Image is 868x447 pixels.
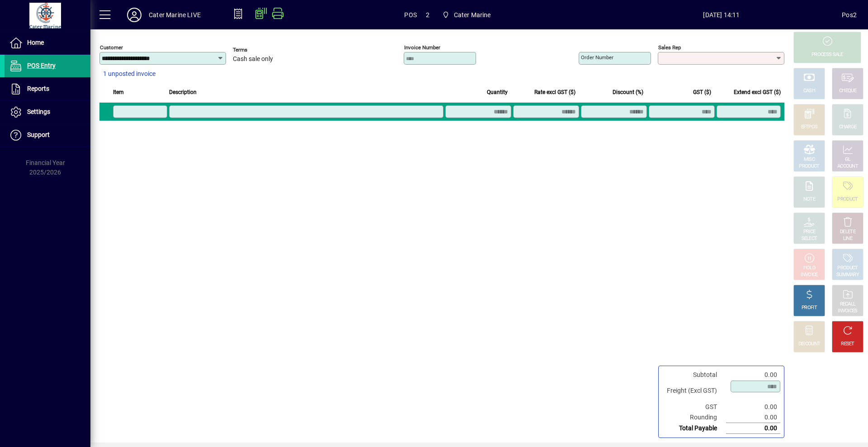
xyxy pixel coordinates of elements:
div: Cater Marine LIVE [149,8,201,22]
div: GL [845,156,851,163]
td: 0.00 [726,402,780,412]
mat-label: Sales rep [658,44,681,51]
button: Profile [120,7,149,23]
mat-label: Invoice number [404,44,440,51]
span: Reports [27,85,49,92]
span: Description [169,87,197,97]
span: 2 [426,8,429,22]
div: PRICE [803,229,816,235]
td: 0.00 [726,412,780,423]
div: RESET [841,341,854,348]
span: Settings [27,108,50,115]
span: [DATE] 14:11 [601,8,842,22]
td: Total Payable [662,423,726,434]
div: CHEQUE [839,88,856,94]
a: Home [5,32,90,54]
span: Cater Marine [454,8,491,22]
span: Item [113,87,124,97]
div: PROFIT [802,305,817,311]
div: DISCOUNT [798,341,820,348]
td: Freight (Excl GST) [662,380,726,402]
span: Discount (%) [613,87,643,97]
div: INVOICE [801,272,817,278]
div: DELETE [840,229,855,235]
div: CHARGE [839,124,857,131]
button: 1 unposted invoice [99,66,159,82]
span: Terms [233,47,287,53]
div: CASH [803,88,815,94]
mat-label: Customer [100,44,123,51]
span: 1 unposted invoice [103,69,156,79]
span: Extend excl GST ($) [734,87,781,97]
div: PRODUCT [799,163,819,170]
span: POS Entry [27,62,56,69]
div: ACCOUNT [837,163,858,170]
div: PRODUCT [837,265,858,272]
div: SELECT [802,235,817,242]
div: PRODUCT [837,196,858,203]
div: MISC [804,156,815,163]
td: Rounding [662,412,726,423]
div: INVOICES [838,308,857,315]
div: EFTPOS [801,124,818,131]
td: 0.00 [726,423,780,434]
span: Cash sale only [233,56,273,63]
div: PROCESS SALE [811,52,843,58]
td: 0.00 [726,370,780,380]
div: HOLD [803,265,815,272]
a: Settings [5,101,90,123]
td: GST [662,402,726,412]
div: SUMMARY [836,272,859,278]
a: Reports [5,78,90,100]
div: RECALL [840,301,856,308]
a: Support [5,124,90,146]
span: Support [27,131,50,138]
div: Pos2 [842,8,857,22]
span: Home [27,39,44,46]
span: Rate excl GST ($) [534,87,576,97]
td: Subtotal [662,370,726,380]
span: Cater Marine [439,7,495,23]
span: Quantity [487,87,508,97]
mat-label: Order number [581,54,613,61]
span: POS [404,8,417,22]
div: LINE [843,235,852,242]
span: GST ($) [693,87,711,97]
div: NOTE [803,196,815,203]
